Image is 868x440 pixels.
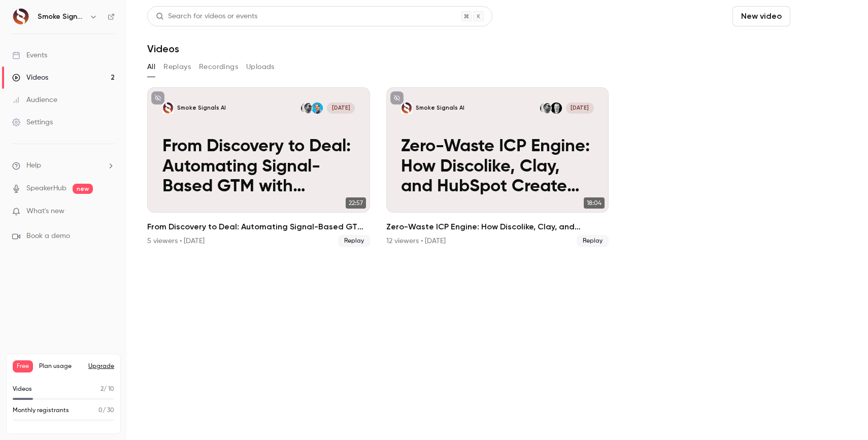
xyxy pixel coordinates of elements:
[386,87,609,247] li: Zero-Waste ICP Engine: How Discolike, Clay, and HubSpot Create ROI-Ready Audiences
[162,103,174,114] img: From Discovery to Deal: Automating Signal-Based GTM with Fathom + HubSpot
[26,206,64,217] span: What's new
[88,362,114,370] button: Upgrade
[386,87,609,247] a: Zero-Waste ICP Engine: How Discolike, Clay, and HubSpot Create ROI-Ready AudiencesSmoke Signals A...
[147,87,370,247] a: From Discovery to Deal: Automating Signal-Based GTM with Fathom + HubSpotSmoke Signals AIArlo Hil...
[199,59,238,75] button: Recordings
[551,103,562,114] img: George Rekouts
[147,87,848,247] ul: Videos
[794,6,848,26] button: Schedule
[39,362,82,370] span: Plan usage
[13,406,69,415] p: Monthly registrants
[301,103,312,114] img: Nick Zeckets
[584,197,605,209] span: 18:04
[401,137,593,197] p: Zero-Waste ICP Engine: How Discolike, Clay, and HubSpot Create ROI-Ready Audiences
[163,59,191,75] button: Replays
[26,183,66,194] a: SpeakerHub
[540,103,551,114] img: Nick Zeckets
[147,221,370,233] h2: From Discovery to Deal: Automating Signal-Based GTM with Fathom + HubSpot
[12,73,48,83] div: Videos
[73,184,93,194] span: new
[101,385,114,394] p: / 10
[401,103,412,114] img: Zero-Waste ICP Engine: How Discolike, Clay, and HubSpot Create ROI-Ready Audiences
[26,160,41,171] span: Help
[12,160,115,171] li: help-dropdown-opener
[390,91,404,105] button: unpublished
[147,43,179,55] h1: Videos
[13,9,29,25] img: Smoke Signals AI
[26,231,70,242] span: Book a demo
[732,6,790,26] button: New video
[156,11,257,22] div: Search for videos or events
[386,236,446,246] div: 12 viewers • [DATE]
[416,104,464,112] p: Smoke Signals AI
[566,103,594,114] span: [DATE]
[246,59,275,75] button: Uploads
[12,117,53,127] div: Settings
[346,197,366,209] span: 22:57
[147,87,370,247] li: From Discovery to Deal: Automating Signal-Based GTM with Fathom + HubSpot
[577,235,609,247] span: Replay
[12,95,57,105] div: Audience
[103,207,115,216] iframe: Noticeable Trigger
[98,408,103,414] span: 0
[38,12,85,22] h6: Smoke Signals AI
[386,221,609,233] h2: Zero-Waste ICP Engine: How Discolike, Clay, and HubSpot Create ROI-Ready Audiences
[147,6,848,434] section: Videos
[12,50,47,60] div: Events
[147,236,205,246] div: 5 viewers • [DATE]
[162,137,355,197] p: From Discovery to Deal: Automating Signal-Based GTM with Fathom + HubSpot
[98,406,114,415] p: / 30
[13,360,33,373] span: Free
[177,104,226,112] p: Smoke Signals AI
[338,235,370,247] span: Replay
[312,103,323,114] img: Arlo Hill
[147,59,155,75] button: All
[151,91,164,105] button: unpublished
[101,386,104,392] span: 2
[13,385,32,394] p: Videos
[327,103,355,114] span: [DATE]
